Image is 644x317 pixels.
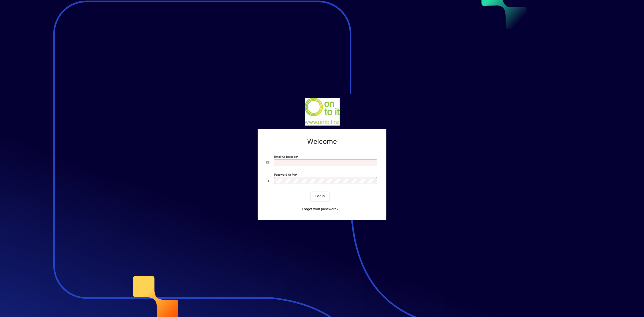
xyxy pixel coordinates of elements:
[274,173,296,176] mat-label: Password or Pin
[266,137,378,146] h2: Welcome
[300,205,340,214] a: Forgot your password?
[274,155,297,158] mat-label: Email or Barcode
[302,207,338,212] span: Forgot your password?
[315,193,325,199] span: Login
[311,192,329,201] button: Login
